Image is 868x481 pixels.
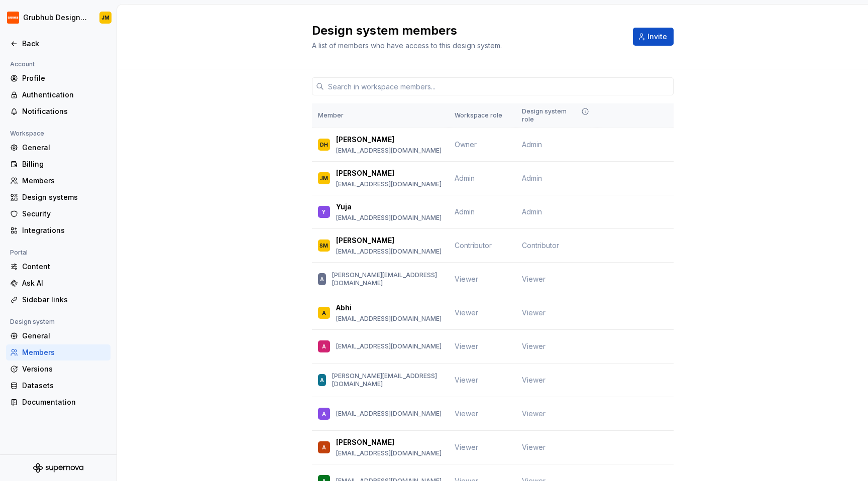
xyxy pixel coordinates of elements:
[336,202,352,212] p: Yuja
[522,274,546,284] span: Viewer
[6,394,111,410] a: Documentation
[322,409,326,419] div: A
[312,23,621,39] h2: Design system members
[324,77,674,95] input: Search in workspace members...
[6,247,32,259] div: Portal
[33,463,83,473] svg: Supernova Logo
[22,39,106,49] div: Back
[320,140,328,150] div: DH
[320,274,324,284] div: A
[647,32,667,42] span: Invite
[6,36,111,52] a: Back
[522,173,542,183] span: Admin
[22,295,106,305] div: Sidebar links
[6,173,111,189] a: Members
[6,58,39,70] div: Account
[336,135,394,145] p: [PERSON_NAME]
[332,271,442,287] p: [PERSON_NAME][EMAIL_ADDRESS][DOMAIN_NAME]
[522,341,546,351] span: Viewer
[336,410,442,418] p: [EMAIL_ADDRESS][DOMAIN_NAME]
[319,240,328,251] div: SM
[336,168,394,178] p: [PERSON_NAME]
[336,248,442,256] p: [EMAIL_ADDRESS][DOMAIN_NAME]
[455,140,477,149] span: Owner
[455,443,478,451] span: Viewer
[455,308,478,317] span: Viewer
[6,328,111,344] a: General
[6,361,111,377] a: Versions
[6,87,111,103] a: Authentication
[22,364,106,374] div: Versions
[633,28,674,46] button: Invite
[7,12,19,24] img: 4e8d6f31-f5cf-47b4-89aa-e4dec1dc0822.png
[522,409,546,419] span: Viewer
[22,176,106,186] div: Members
[336,235,394,246] p: [PERSON_NAME]
[455,409,478,418] span: Viewer
[455,241,492,250] span: Contributor
[522,442,546,452] span: Viewer
[22,397,106,407] div: Documentation
[6,316,59,328] div: Design system
[6,156,111,172] a: Billing
[312,41,502,50] span: A list of members who have access to this design system.
[22,225,106,235] div: Integrations
[22,209,106,219] div: Security
[22,278,106,288] div: Ask AI
[332,372,442,388] p: [PERSON_NAME][EMAIL_ADDRESS][DOMAIN_NAME]
[22,106,106,116] div: Notifications
[6,189,111,205] a: Design systems
[22,347,106,357] div: Members
[2,7,115,29] button: Grubhub Design SystemJM
[455,376,478,384] span: Viewer
[22,159,106,169] div: Billing
[336,303,352,313] p: Abhi
[6,128,48,140] div: Workspace
[522,207,542,217] span: Admin
[336,214,442,222] p: [EMAIL_ADDRESS][DOMAIN_NAME]
[320,375,324,385] div: A
[6,222,111,238] a: Integrations
[6,344,111,360] a: Members
[6,70,111,86] a: Profile
[6,292,111,308] a: Sidebar links
[336,437,394,447] p: [PERSON_NAME]
[322,341,326,351] div: A
[455,342,478,350] span: Viewer
[322,207,325,217] div: Y
[312,103,449,128] th: Member
[22,262,106,272] div: Content
[449,103,516,128] th: Workspace role
[22,331,106,341] div: General
[23,13,87,23] div: Grubhub Design System
[336,315,442,323] p: [EMAIL_ADDRESS][DOMAIN_NAME]
[522,140,542,150] span: Admin
[455,207,475,216] span: Admin
[6,275,111,291] a: Ask AI
[22,143,106,153] div: General
[322,442,326,452] div: A
[22,381,106,391] div: Datasets
[101,14,110,22] div: JM
[336,342,442,350] p: [EMAIL_ADDRESS][DOMAIN_NAME]
[6,206,111,222] a: Security
[522,375,546,385] span: Viewer
[322,308,326,318] div: A
[336,147,442,155] p: [EMAIL_ADDRESS][DOMAIN_NAME]
[22,192,106,202] div: Design systems
[522,308,546,318] span: Viewer
[336,449,442,457] p: [EMAIL_ADDRESS][DOMAIN_NAME]
[320,173,328,183] div: JM
[6,259,111,275] a: Content
[6,140,111,156] a: General
[6,378,111,394] a: Datasets
[336,180,442,188] p: [EMAIL_ADDRESS][DOMAIN_NAME]
[22,73,106,83] div: Profile
[22,90,106,100] div: Authentication
[455,174,475,182] span: Admin
[522,107,591,124] div: Design system role
[455,275,478,283] span: Viewer
[522,240,559,251] span: Contributor
[6,103,111,119] a: Notifications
